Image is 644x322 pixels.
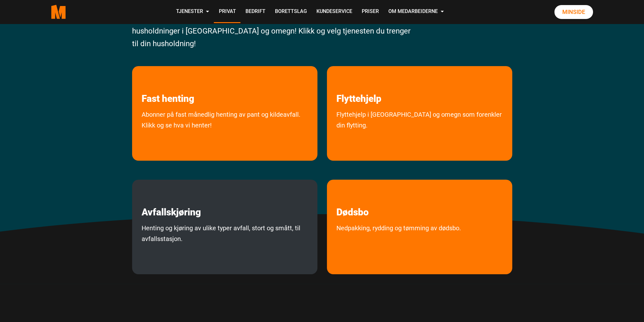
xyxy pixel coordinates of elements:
a: Bedrift [240,1,270,23]
a: les mer om Dødsbo [327,180,378,218]
a: les mer om Flyttehjelp [327,66,391,104]
a: Privat [214,1,240,23]
a: Om Medarbeiderne [383,1,449,23]
a: Nedpakking, rydding og tømming av dødsbo. [327,223,470,260]
a: Flyttehjelp i [GEOGRAPHIC_DATA] og omegn som forenkler din flytting. [327,109,512,158]
a: les mer om Avfallskjøring [132,180,210,218]
a: Abonner på fast månedlig avhenting av pant og kildeavfall. Klikk og se hva vi henter! [132,109,317,158]
a: Minside [554,5,593,19]
a: Tjenester [171,1,214,23]
a: Kundeservice [311,1,357,23]
a: Henting og kjøring av ulike typer avfall, stort og smått, til avfallsstasjon. [132,223,317,271]
a: Priser [357,1,383,23]
a: les mer om Fast henting [132,66,204,104]
a: Borettslag [270,1,311,23]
